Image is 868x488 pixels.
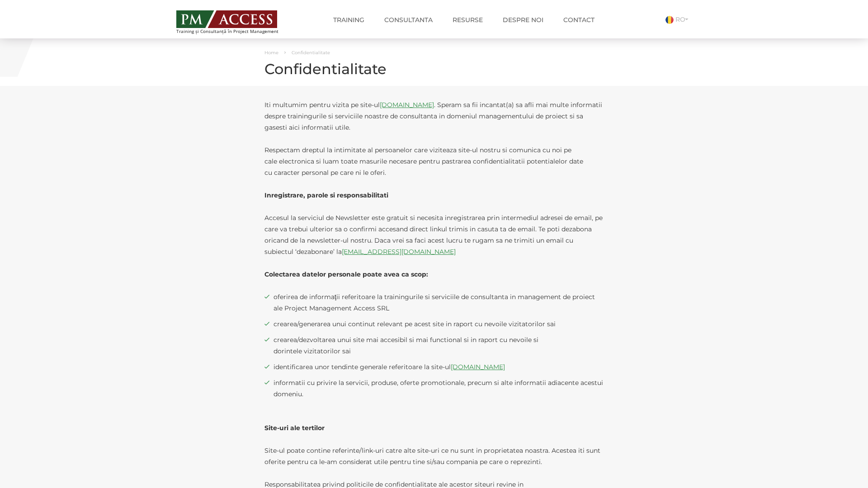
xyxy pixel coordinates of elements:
span: oferirea de informaţii referitoare la trainingurile si serviciile de consultanta in management de... [274,291,604,314]
p: Site-ul poate contine referinte/link-uri catre alte site-uri ce nu sunt in proprietatea noastra. ... [264,445,604,468]
span: informatii cu privire la servicii, produse, oferte promotionale, precum si alte informatii adiace... [274,377,604,400]
a: [DOMAIN_NAME] [380,101,434,109]
img: PM ACCESS - Echipa traineri si consultanti certificati PMP: Narciss Popescu, Mihai Olaru, Monica ... [176,10,277,28]
a: Resurse [446,11,490,29]
strong: Site-uri ale tertilor [264,424,325,432]
a: Training [326,11,371,29]
strong: Inregistrare, parole si responsabilitati [264,191,388,199]
img: Romana [665,16,674,24]
a: [EMAIL_ADDRESS][DOMAIN_NAME] [342,248,456,256]
a: RO [665,15,692,23]
a: Contact [557,11,601,29]
span: Training și Consultanță în Project Management [176,29,295,34]
strong: Colectarea datelor personale poate avea ca scop: [264,270,428,278]
h1: Confidentialitate [264,61,604,77]
p: Accesul la serviciul de Newsletter este gratuit si necesita inregistrarea prin intermediul adrese... [264,212,604,258]
a: Training și Consultanță în Project Management [176,8,295,34]
span: Confidentialitate [292,50,330,56]
a: Despre noi [496,11,550,29]
p: Respectam dreptul la intimitate al persoanelor care viziteaza site-ul nostru si comunica cu noi p... [264,145,604,178]
span: crearea/dezvoltarea unui site mai accesibil si mai functional si in raport cu nevoile si dorintel... [274,334,604,357]
a: [DOMAIN_NAME] [451,363,505,371]
span: identificarea unor tendinte generale referitoare la site-ul [274,361,604,373]
span: crearea/generarea unui continut relevant pe acest site in raport cu nevoile vizitatorilor sai [274,319,604,330]
p: Iti multumim pentru vizita pe site-ul . Speram sa fii incantat(a) sa afli mai multe informatii de... [264,99,604,133]
a: Consultanta [377,11,439,29]
a: Home [264,50,278,56]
